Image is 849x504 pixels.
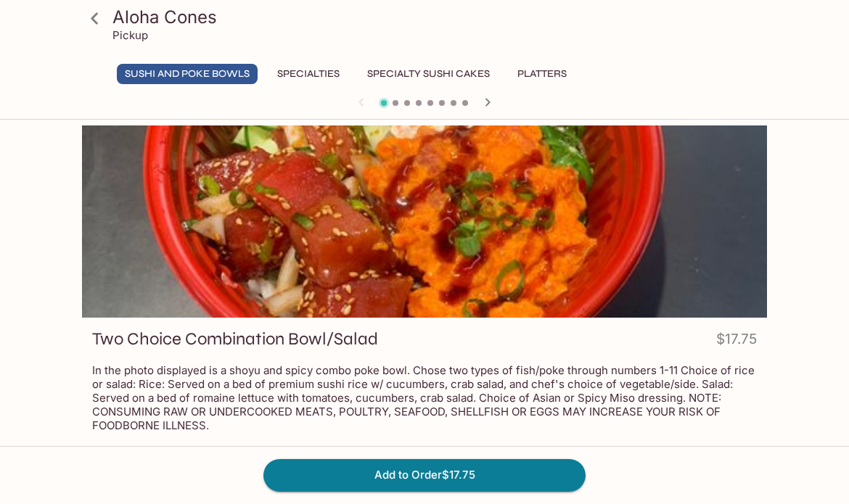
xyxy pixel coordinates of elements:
[117,64,258,84] button: Sushi and Poke Bowls
[716,328,757,356] h4: $17.75
[92,363,757,432] p: In the photo displayed is a shoyu and spicy combo poke bowl. Chose two types of fish/poke through...
[359,64,498,84] button: Specialty Sushi Cakes
[82,125,767,318] div: Two Choice Combination Bowl/Salad
[269,64,348,84] button: Specialties
[263,459,586,491] button: Add to Order$17.75
[92,328,378,350] h3: Two Choice Combination Bowl/Salad
[112,6,761,28] h3: Aloha Cones
[509,64,575,84] button: Platters
[112,28,148,42] p: Pickup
